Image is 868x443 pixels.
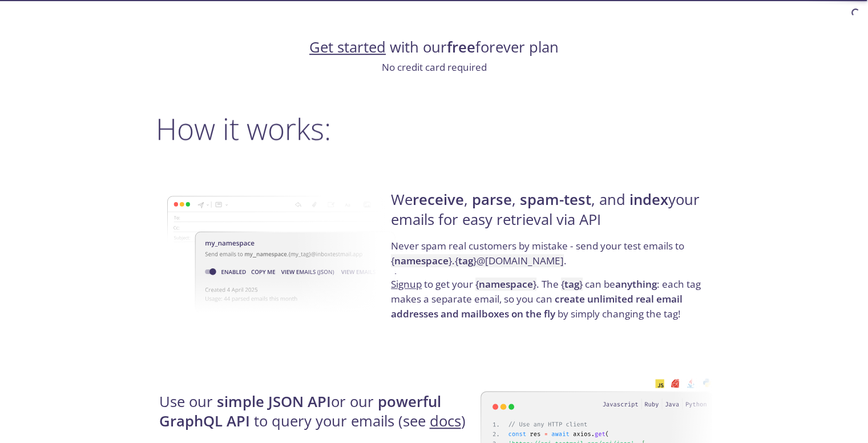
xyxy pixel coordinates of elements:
[391,277,422,291] a: Signup
[391,254,564,267] code: { } . { } @[DOMAIN_NAME]
[394,254,449,267] strong: namespace
[629,190,668,210] strong: index
[309,37,386,57] a: Get started
[156,38,713,57] h4: with our forever plan
[217,392,331,412] strong: simple JSON API
[159,392,441,431] strong: powerful GraphQL API
[430,411,461,431] a: docs
[615,277,657,291] strong: anything
[458,254,473,267] strong: tag
[391,190,709,239] h4: We , , , and your emails for easy retrieval via API
[156,111,713,146] h2: How it works:
[391,292,683,320] strong: create unlimited real email addresses and mailboxes on the fly
[167,164,399,344] img: namespace-image
[475,277,536,291] code: { }
[156,60,713,75] p: No credit card required
[413,190,464,210] strong: receive
[391,239,709,277] p: Never spam real customers by mistake - send your test emails to .
[447,37,475,57] strong: free
[561,277,583,291] code: { }
[391,277,709,321] p: to get your . The can be : each tag makes a separate email, so you can by simply changing the tag!
[564,277,579,291] strong: tag
[520,190,591,210] strong: spam-test
[472,190,512,210] strong: parse
[479,277,533,291] strong: namespace
[159,392,477,441] h4: Use our or our to query your emails (see )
